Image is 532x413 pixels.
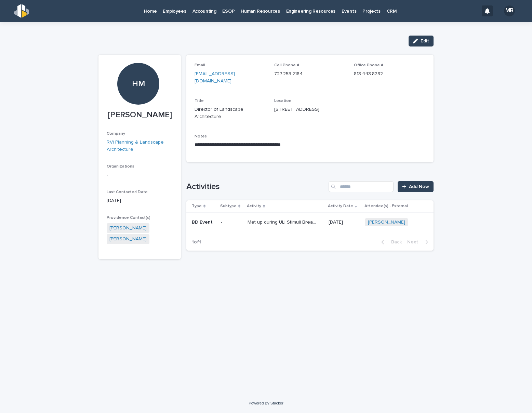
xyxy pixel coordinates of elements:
[14,4,29,18] img: s5b5MGTdWwFoU4EDV7nw
[249,401,283,405] a: Powered By Stacker
[186,234,207,251] p: 1 of 1
[192,202,202,210] p: Type
[328,202,353,210] p: Activity Date
[409,184,429,189] span: Add New
[195,99,204,103] span: Title
[220,202,237,210] p: Subtype
[247,202,261,210] p: Activity
[107,190,148,194] span: Last Contacted Date
[107,172,173,179] p: -
[274,106,346,113] p: [STREET_ADDRESS]
[107,139,173,153] a: RVi Planning & Landscape Architecture
[387,240,402,244] span: Back
[329,219,360,225] p: [DATE]
[368,219,405,225] a: [PERSON_NAME]
[107,132,125,136] span: Company
[186,182,326,192] h1: Activities
[354,71,383,76] a: 813.443.8282
[274,63,299,67] span: Cell Phone #
[117,37,159,89] div: HM
[421,39,429,43] span: Edit
[109,236,147,243] a: [PERSON_NAME]
[504,5,515,16] div: MB
[404,239,434,245] button: Next
[107,110,173,120] p: [PERSON_NAME]
[107,164,134,169] span: Organizations
[195,63,205,67] span: Email
[274,99,291,103] span: Location
[407,240,422,244] span: Next
[354,63,383,67] span: Office Phone #
[376,239,404,245] button: Back
[107,197,173,204] p: [DATE]
[195,134,207,138] span: Notes
[195,106,266,120] p: Director of Landscape Architecture
[329,181,394,192] input: Search
[364,202,408,210] p: Attendee(s) - External
[221,219,242,225] p: -
[274,71,303,76] a: 727.253.2184
[409,36,434,46] button: Edit
[109,225,147,232] a: [PERSON_NAME]
[195,71,235,83] a: [EMAIL_ADDRESS][DOMAIN_NAME]
[398,181,434,192] a: Add New
[107,216,150,220] span: Providence Contact(s)
[248,218,317,225] p: Met up during ULI Stimuli Breakfast
[192,219,215,225] p: BD Event
[186,212,434,232] tr: BD Event-Met up during ULI Stimuli BreakfastMet up during ULI Stimuli Breakfast [DATE][PERSON_NAME]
